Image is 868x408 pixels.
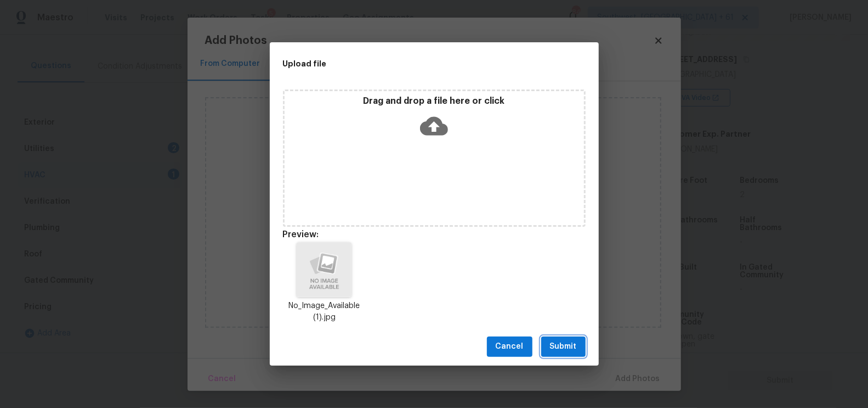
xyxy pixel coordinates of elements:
[487,337,532,357] button: Cancel
[297,242,351,297] img: Z
[283,300,366,323] p: No_Image_Available (1).jpg
[283,58,536,70] h2: Upload file
[285,96,584,107] p: Drag and drop a file here or click
[550,340,577,354] span: Submit
[541,337,586,357] button: Submit
[496,340,524,354] span: Cancel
